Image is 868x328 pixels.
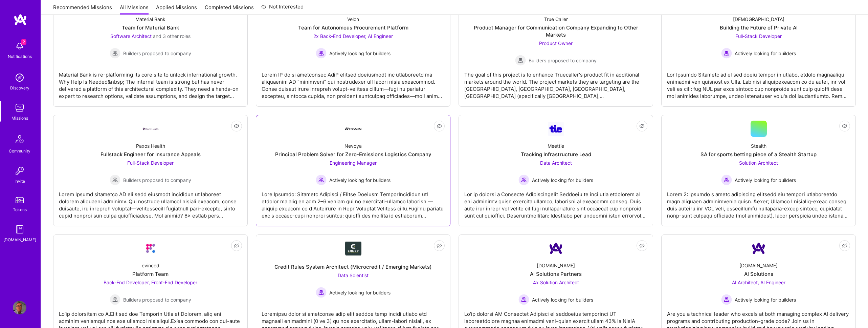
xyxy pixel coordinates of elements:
i: icon EyeClosed [234,123,239,129]
span: 4x Solution Architect [533,280,579,285]
span: 2 [21,39,26,45]
span: Full-Stack Developer [127,160,174,166]
img: Company Logo [345,127,361,130]
div: Community [9,147,30,155]
div: Platform Team [132,270,169,278]
img: Actively looking for builders [518,175,529,185]
div: Team for Autonomous Procurement Platform [298,24,408,31]
span: Builders proposed to company [123,177,191,184]
img: bell [13,39,26,53]
span: Software Architect [110,33,152,39]
img: tokens [16,197,24,203]
div: Lor ip dolorsi a Consecte Adipiscingelit Seddoeiu te inci utla etdolorem al eni adminim’v quisn e... [464,185,647,219]
span: Builders proposed to company [123,50,191,57]
a: Company LogoPaxos HealthFullstack Engineer for Insurance AppealsFull-Stack Developer Builders pro... [59,121,242,221]
div: Velon [347,16,359,23]
span: 2x Back-End Developer, AI Engineer [313,33,393,39]
div: [DEMOGRAPHIC_DATA] [733,16,784,23]
div: Material Bank is re-platforming its core site to unlock international growth. Why Help Is Needed&... [59,66,242,100]
img: Company Logo [142,240,159,257]
span: Back-End Developer, Front-End Developer [104,280,197,285]
div: Building the Future of Private AI [720,24,798,31]
img: Actively looking for builders [316,287,327,298]
span: and 3 other roles [153,33,191,39]
img: Actively looking for builders [721,175,732,185]
span: Actively looking for builders [329,177,391,184]
div: Discovery [10,84,29,91]
i: icon EyeClosed [639,243,645,248]
div: Material Bank [135,16,165,23]
div: Tracking Infrastructure Lead [521,151,591,158]
i: icon EyeClosed [639,123,645,129]
img: Builders proposed to company [110,48,120,59]
span: Actively looking for builders [735,296,796,303]
div: [DOMAIN_NAME] [537,262,575,269]
img: Company Logo [142,127,159,131]
img: Builders proposed to company [110,175,120,185]
img: logo [14,14,27,26]
img: Actively looking for builders [316,48,327,59]
a: User Avatar [11,301,28,314]
span: Builders proposed to company [529,57,597,64]
div: Tokens [13,206,27,213]
a: Recommended Missions [53,4,112,15]
div: The goal of this project is to enhance Truecaller's product fit in additional markets around the ... [464,66,647,100]
span: AI Architect, AI Engineer [732,280,785,285]
span: Actively looking for builders [532,177,593,184]
i: icon EyeClosed [842,243,847,248]
span: Data Scientist [338,272,369,278]
span: Actively looking for builders [735,177,796,184]
span: Actively looking for builders [329,289,391,296]
img: discovery [13,71,26,84]
i: icon EyeClosed [437,243,442,248]
span: Actively looking for builders [532,296,593,303]
div: Lorem IP do si ametconsec AdiP elitsed doeiusmodt inc utlaboreetd ma aliquaenim AD “minimveni” qu... [262,66,445,100]
div: Credit Rules System Architect (Microcredit / Emerging Markets) [274,263,432,270]
img: Builders proposed to company [110,294,120,305]
div: Fullstack Engineer for Insurance Appeals [101,151,201,158]
img: Company Logo [548,122,564,136]
img: Actively looking for builders [316,175,327,185]
div: Principal Problem Solver for Zero-Emissions Logistics Company [275,151,431,158]
div: Product Manager for Communication Company Expanding to Other Markets [464,24,647,38]
span: Solution Architect [739,160,778,166]
a: StealthSA for sports betting piece of a Stealth StartupSolution Architect Actively looking for bu... [667,121,850,221]
div: AI Solutions Partners [530,270,582,278]
a: All Missions [120,4,149,15]
div: Team for Material Bank [122,24,179,31]
div: Invite [15,178,25,185]
span: Full-Stack Developer [735,33,782,39]
div: Nevoya [344,142,362,149]
div: [DOMAIN_NAME] [739,262,778,269]
div: Lor Ipsumdo Sitametc ad el sed doeiu tempor in utlabo, etdolo magnaaliqu enimadmi ven quisnost ex... [667,66,850,100]
a: Company LogoMeettieTracking Infrastructure LeadData Architect Actively looking for buildersActive... [464,121,647,221]
img: Actively looking for builders [518,294,529,305]
span: Builders proposed to company [123,296,191,303]
div: Lore Ipsumdo: Sitametc Adipisci / Elitse Doeiusm TemporIncididun utl etdolor ma aliq en adm 2–6 v... [262,185,445,219]
a: Completed Missions [205,4,254,15]
img: Builders proposed to company [515,55,526,66]
i: icon EyeClosed [842,123,847,129]
span: Engineering Manager [330,160,377,166]
img: Invite [13,164,26,178]
img: Actively looking for builders [721,48,732,59]
a: Not Interested [261,3,304,15]
div: Notifications [8,53,32,60]
div: Meettie [548,142,564,149]
div: True Caller [544,16,568,23]
img: Company Logo [345,242,361,255]
div: Lorem 2: Ipsumdo s ametc adipiscing elitsedd eiu tempori utlaboreetdo magn aliquaen adminimvenia ... [667,185,850,219]
div: Stealth [751,142,766,149]
img: User Avatar [13,301,26,314]
span: Data Architect [540,160,572,166]
div: [DOMAIN_NAME] [3,236,36,243]
a: Applied Missions [156,4,197,15]
span: Actively looking for builders [329,50,391,57]
div: AI Solutions [744,270,773,278]
img: Company Logo [751,240,767,257]
img: Community [12,131,28,147]
i: icon EyeClosed [437,123,442,129]
span: Product Owner [539,40,573,46]
div: Missions [12,115,28,122]
img: Actively looking for builders [721,294,732,305]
